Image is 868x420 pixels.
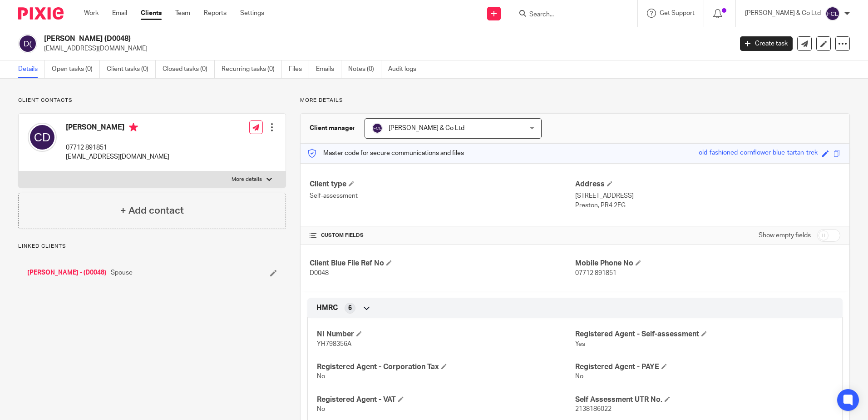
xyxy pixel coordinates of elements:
[528,11,610,19] input: Search
[44,34,590,44] h2: [PERSON_NAME] (D0048)
[740,36,793,51] a: Create task
[388,60,423,78] a: Audit logs
[310,232,575,239] h4: CUSTOM FIELDS
[141,9,162,18] a: Clients
[300,97,850,104] p: More details
[18,97,286,104] p: Client contacts
[372,123,383,134] img: svg%3E
[66,143,169,152] p: 07712 891851
[289,60,309,78] a: Files
[28,123,57,152] img: svg%3E
[18,34,37,53] img: svg%3E
[575,362,833,372] h4: Registered Agent - PAYE
[52,60,100,78] a: Open tasks (0)
[575,373,583,380] span: No
[389,125,464,131] span: [PERSON_NAME] & Co Ltd
[307,149,464,158] p: Master code for secure communications and files
[27,268,106,277] a: [PERSON_NAME] - (D0048)
[111,268,133,277] span: Spouse
[348,304,352,313] span: 6
[759,231,811,240] label: Show empty fields
[310,124,355,133] h3: Client manager
[204,9,227,18] a: Reports
[825,6,840,21] img: svg%3E
[317,341,351,347] span: YH798356A
[18,7,64,20] img: Pixie
[175,9,190,18] a: Team
[66,123,169,134] h4: [PERSON_NAME]
[348,60,381,78] a: Notes (0)
[222,60,282,78] a: Recurring tasks (0)
[129,123,138,132] i: Primary
[575,259,840,268] h4: Mobile Phone No
[232,176,262,183] p: More details
[66,152,169,161] p: [EMAIL_ADDRESS][DOMAIN_NAME]
[310,191,575,200] p: Self-assessment
[112,9,127,18] a: Email
[163,60,215,78] a: Closed tasks (0)
[317,330,575,339] h4: NI Number
[18,243,286,250] p: Linked clients
[575,201,840,210] p: Preston, PR4 2FG
[310,180,575,189] h4: Client type
[310,270,329,276] span: D0048
[575,406,612,412] span: 2138186022
[310,259,575,268] h4: Client Blue File Ref No
[107,60,156,78] a: Client tasks (0)
[575,341,585,347] span: Yes
[575,270,616,276] span: 07712 891851
[120,204,184,218] h4: + Add contact
[699,148,818,159] div: old-fashioned-cornflower-blue-tartan-trek
[660,10,695,16] span: Get Support
[317,406,325,412] span: No
[575,180,840,189] h4: Address
[575,191,840,200] p: [STREET_ADDRESS]
[316,303,338,313] span: HMRC
[44,44,726,53] p: [EMAIL_ADDRESS][DOMAIN_NAME]
[84,9,99,18] a: Work
[575,330,833,339] h4: Registered Agent - Self-assessment
[575,395,833,405] h4: Self Assessment UTR No.
[317,395,575,405] h4: Registered Agent - VAT
[240,9,264,18] a: Settings
[317,362,575,372] h4: Registered Agent - Corporation Tax
[18,60,45,78] a: Details
[316,60,341,78] a: Emails
[745,9,821,18] p: [PERSON_NAME] & Co Ltd
[317,373,325,380] span: No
